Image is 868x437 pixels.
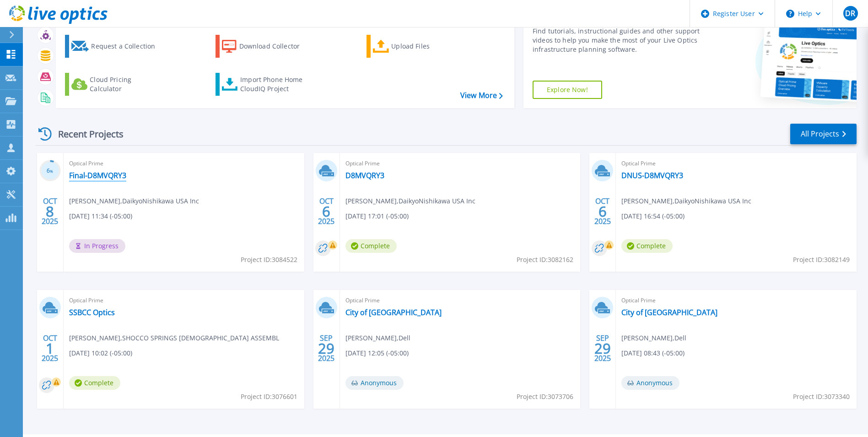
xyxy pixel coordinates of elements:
[69,158,299,169] span: Optical Prime
[90,75,163,93] div: Cloud Pricing Calculator
[65,35,167,58] a: Request a Collection
[69,239,125,253] span: In Progress
[621,158,851,169] span: Optical Prime
[594,195,611,228] div: OCT 2025
[345,211,409,221] span: [DATE] 17:01 (-05:00)
[598,208,607,215] span: 6
[621,348,685,358] span: [DATE] 08:43 (-05:00)
[621,295,851,306] span: Optical Prime
[345,376,404,390] span: Anonymous
[460,91,503,100] a: View More
[621,171,683,180] a: DNUS-D8MVQRY3
[533,81,602,99] a: Explore Now!
[621,239,673,253] span: Complete
[345,308,442,317] a: City of [GEOGRAPHIC_DATA]
[46,208,54,215] span: 8
[367,35,469,58] a: Upload Files
[345,239,397,253] span: Complete
[39,166,61,176] h3: 6
[69,171,126,180] a: Final-D8MVQRY3
[69,196,199,206] span: [PERSON_NAME] , DaikyoNishikawa USA Inc
[50,169,53,174] span: %
[845,10,855,17] span: DR
[69,295,299,306] span: Optical Prime
[46,344,54,352] span: 1
[621,211,685,221] span: [DATE] 16:54 (-05:00)
[391,37,464,55] div: Upload Files
[621,308,717,317] a: City of [GEOGRAPHIC_DATA]
[793,392,850,402] span: Project ID: 3073340
[35,123,136,145] div: Recent Projects
[65,73,167,96] a: Cloud Pricing Calculator
[69,211,132,221] span: [DATE] 11:34 (-05:00)
[216,35,318,58] a: Download Collector
[91,37,164,55] div: Request a Collection
[69,348,132,358] span: [DATE] 10:02 (-05:00)
[793,255,850,265] span: Project ID: 3082149
[594,332,611,365] div: SEP 2025
[345,158,575,169] span: Optical Prime
[318,344,334,352] span: 29
[345,295,575,306] span: Optical Prime
[318,195,335,228] div: OCT 2025
[345,333,410,343] span: [PERSON_NAME] , Dell
[345,171,384,180] a: D8MVQRY3
[594,344,611,352] span: 29
[345,196,475,206] span: [PERSON_NAME] , DaikyoNishikawa USA Inc
[790,124,857,144] a: All Projects
[69,333,279,343] span: [PERSON_NAME] , SHOCCO SPRINGS [DEMOGRAPHIC_DATA] ASSEMBL
[621,333,686,343] span: [PERSON_NAME] , Dell
[241,255,297,265] span: Project ID: 3084522
[345,348,409,358] span: [DATE] 12:05 (-05:00)
[241,392,297,402] span: Project ID: 3076601
[239,37,313,55] div: Download Collector
[41,195,59,228] div: OCT 2025
[41,332,59,365] div: OCT 2025
[240,75,312,93] div: Import Phone Home CloudIQ Project
[69,308,115,317] a: SSBCC Optics
[621,196,751,206] span: [PERSON_NAME] , DaikyoNishikawa USA Inc
[517,255,573,265] span: Project ID: 3082162
[517,392,573,402] span: Project ID: 3073706
[621,376,679,390] span: Anonymous
[318,332,335,365] div: SEP 2025
[533,27,702,54] div: Find tutorials, instructional guides and other support videos to help you make the most of your L...
[322,208,330,215] span: 6
[69,376,120,390] span: Complete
